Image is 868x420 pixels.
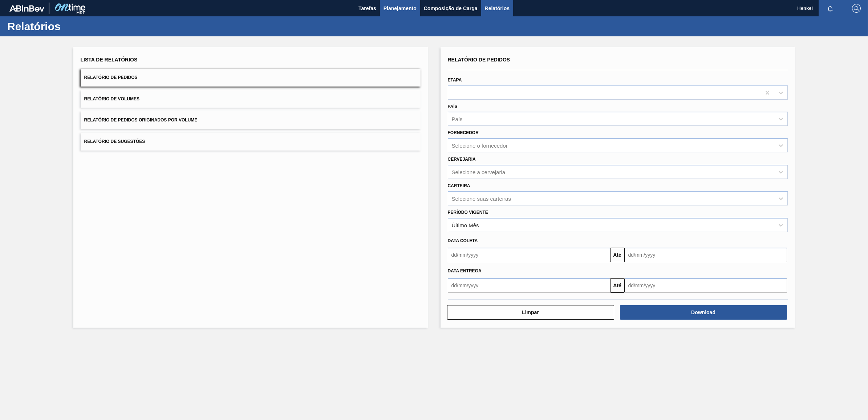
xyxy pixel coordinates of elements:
span: Composição de Carga [424,4,478,13]
span: Tarefas [358,4,376,13]
label: País [448,104,458,109]
input: dd/mm/yyyy [448,278,610,293]
img: TNhmsLtSVTkK8tSr43FrP2fwEKptu5GPRR3wAAAABJRU5ErkJggg== [9,5,44,12]
button: Download [620,305,787,320]
button: Limpar [447,305,614,320]
input: dd/mm/yyyy [625,278,787,293]
span: Planejamento [384,4,417,13]
button: Até [610,278,625,293]
div: Último Mês [452,222,479,228]
span: Relatório de Pedidos [448,57,510,63]
div: Selecione a cervejaria [452,169,506,175]
label: Período Vigente [448,210,488,215]
span: Relatório de Pedidos [84,75,138,80]
h1: Relatórios [7,22,136,31]
button: Notificações [819,3,842,13]
span: Data coleta [448,238,478,243]
div: Selecione suas carteiras [452,195,511,201]
img: Logout [852,4,861,13]
input: dd/mm/yyyy [625,248,787,262]
div: País [452,116,463,122]
label: Cervejaria [448,157,476,162]
span: Relatório de Pedidos Originados por Volume [84,117,198,123]
span: Relatório de Sugestões [84,139,145,144]
span: Relatórios [485,4,510,13]
button: Relatório de Volumes [81,90,421,108]
label: Carteira [448,183,470,188]
div: Selecione o fornecedor [452,143,508,149]
button: Relatório de Pedidos Originados por Volume [81,111,421,129]
button: Relatório de Pedidos [81,69,421,87]
button: Relatório de Sugestões [81,133,421,151]
span: Lista de Relatórios [81,57,138,63]
span: Relatório de Volumes [84,96,139,101]
label: Etapa [448,77,462,83]
span: Data entrega [448,268,482,273]
label: Fornecedor [448,130,479,135]
input: dd/mm/yyyy [448,248,610,262]
button: Até [610,248,625,262]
